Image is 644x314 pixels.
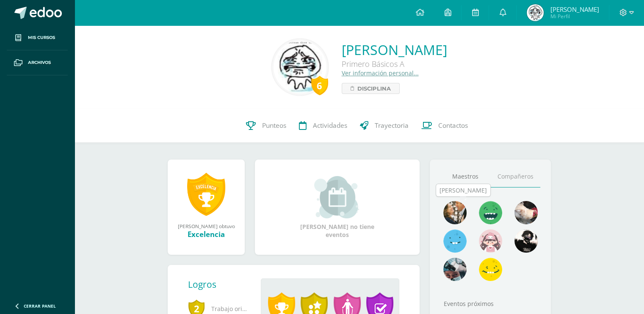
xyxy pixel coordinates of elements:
a: Disciplina [342,83,400,94]
img: 5bb8229e82ecb44a5792bdd259521c84.png [514,201,538,224]
span: Punteos [262,121,286,130]
span: Mi Perfil [550,13,599,20]
span: Contactos [438,121,468,130]
a: Actividades [293,109,354,143]
div: [PERSON_NAME] no tiene eventos [295,176,380,239]
img: 903e593db5b2c9dd69a247c0cab0aeba.png [443,229,467,253]
div: Logros [188,278,254,290]
div: [PERSON_NAME] [439,186,487,195]
div: [PERSON_NAME] obtuvo [176,223,236,229]
a: Punteos [240,109,293,143]
img: fee5aef8ab7d251f928576ead0591aa6.png [274,41,326,94]
img: e54249c00c1dad78e9e2a2cc077336a6.png [479,201,502,224]
a: Compañeros [490,166,540,187]
div: Excelencia [176,229,236,239]
img: b192832abb18840651ae12a79ab77f4a.png [527,4,544,21]
span: Mis cursos [28,34,55,41]
img: 2a6435ac4844fa26d21424355f34fb53.png [443,201,467,224]
a: Mis cursos [7,25,68,50]
span: Trayectoria [375,121,409,130]
span: [PERSON_NAME] [550,5,599,14]
img: b82cf09e010aa8e57d771a5fb95700ca.png [479,258,502,281]
a: Trayectoria [354,109,415,143]
div: Primero Básicos A [342,59,447,69]
a: Ver información personal... [342,69,419,77]
img: event_small.png [314,176,360,218]
span: Cerrar panel [24,303,56,309]
span: Disciplina [357,83,391,94]
img: a7fba774bdccfcaa8287ef8969f12f59.png [443,258,467,281]
img: 2a221b0b05cb5c3abe8f0bf15b7f731b.png [514,229,538,253]
div: 6 [311,76,328,95]
div: Eventos próximos [440,300,540,308]
span: Actividades [313,121,347,130]
img: 59ae93e0f5b00211eb36a7a57d77886f.png [479,229,502,253]
a: [PERSON_NAME] [342,41,447,59]
a: Maestros [440,166,490,187]
a: Contactos [415,109,474,143]
span: Archivos [28,59,51,66]
a: Archivos [7,50,68,75]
